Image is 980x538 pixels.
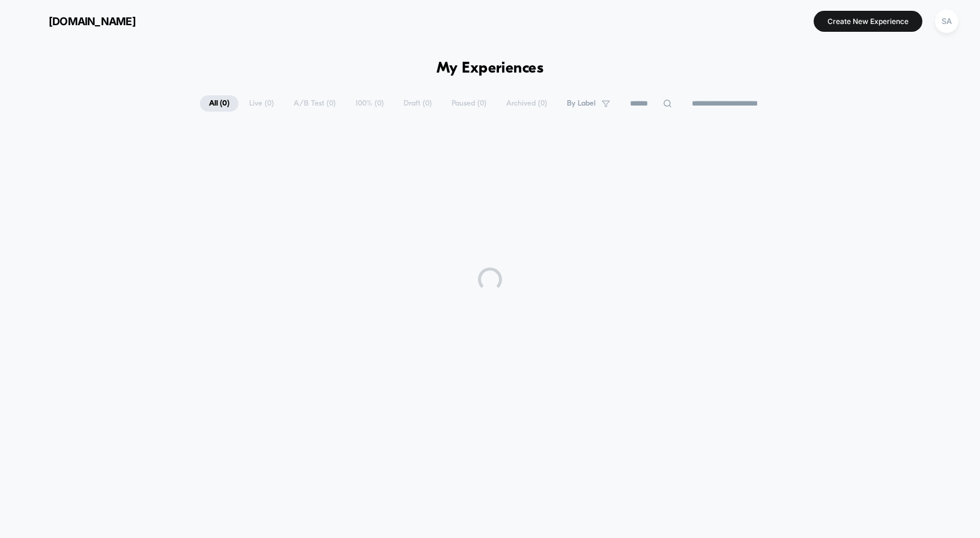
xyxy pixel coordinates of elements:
[200,95,238,112] span: All ( 0 )
[49,15,136,28] span: [DOMAIN_NAME]
[935,10,958,33] div: SA
[567,99,596,108] span: By Label
[814,11,922,32] button: Create New Experience
[437,60,544,77] h1: My Experiences
[18,11,139,31] button: [DOMAIN_NAME]
[931,9,962,34] button: SA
